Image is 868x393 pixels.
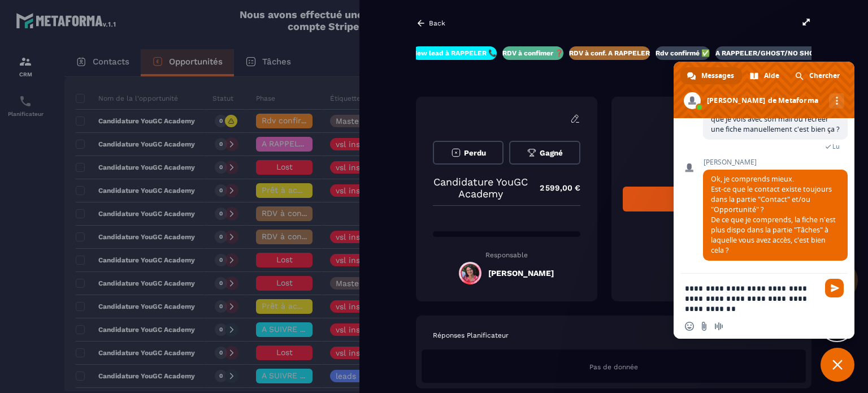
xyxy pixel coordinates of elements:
[412,49,497,58] p: New lead à RAPPELER 📞
[701,67,734,84] span: Messages
[680,67,742,84] div: Messages
[700,322,709,331] span: Envoyer un fichier
[829,93,844,109] div: Autres canaux
[703,158,848,166] span: [PERSON_NAME]
[743,67,787,84] div: Aide
[429,19,445,27] p: Back
[464,149,486,157] span: Perdu
[540,149,563,157] span: Gagné
[685,283,818,314] textarea: Entrez votre message...
[832,142,840,150] span: Lu
[433,141,504,165] button: Perdu
[623,187,800,211] div: Ajouter un contact
[502,49,563,58] p: RDV à confimer ❓
[715,49,830,58] p: A RAPPELER/GHOST/NO SHOW✖️
[569,49,650,58] p: RDV à conf. A RAPPELER
[821,348,854,382] div: Fermer le chat
[433,176,528,200] p: Candidature YouGC Academy
[433,251,580,259] p: Responsable
[711,174,836,255] span: Ok, je comprends mieux. Est-ce que le contact existe toujours dans la partie "Contact" et/ou "Opp...
[685,322,694,331] span: Insérer un emoji
[528,177,580,199] p: 2 599,00 €
[509,141,580,165] button: Gagné
[825,279,844,297] span: Envoyer
[488,269,554,278] h5: [PERSON_NAME]
[809,67,840,84] span: Chercher
[764,67,779,84] span: Aide
[589,363,638,371] span: Pas de donnée
[788,67,848,84] div: Chercher
[433,331,509,340] p: Réponses Planificateur
[656,49,710,58] p: Rdv confirmé ✅
[714,322,723,331] span: Message audio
